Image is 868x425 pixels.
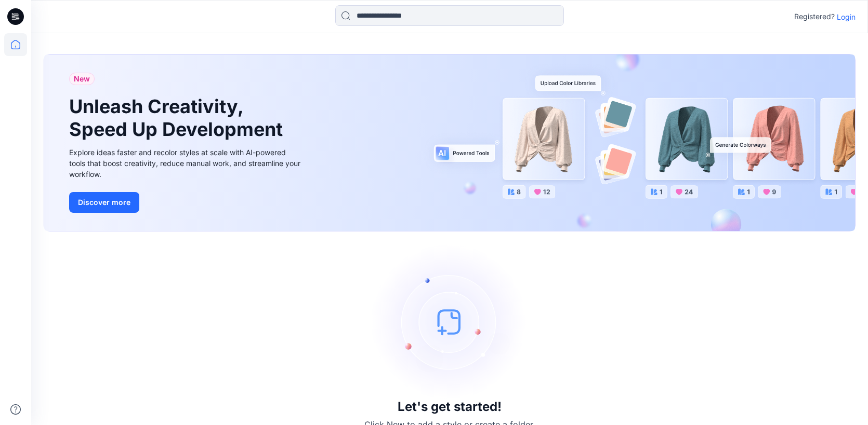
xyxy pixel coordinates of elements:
[398,400,502,414] h3: Let's get started!
[372,244,528,400] img: empty-state-image.svg
[69,95,287,140] h1: Unleash Creativity, Speed Up Development
[69,147,303,180] div: Explore ideas faster and recolor styles at scale with AI-powered tools that boost creativity, red...
[69,192,139,213] button: Discover more
[837,11,856,22] p: Login
[69,192,303,213] a: Discover more
[74,73,90,85] span: New
[794,10,835,23] p: Registered?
